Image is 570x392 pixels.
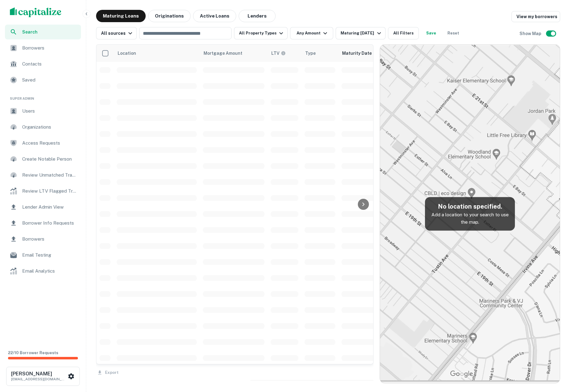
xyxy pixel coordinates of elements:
h6: [PERSON_NAME] [11,371,67,376]
span: Email Testing [22,251,77,259]
a: Review LTV Flagged Transactions [5,184,81,198]
h6: Show Map [519,30,542,37]
a: Borrowers [5,41,81,55]
span: Lender Admin View [22,203,77,211]
span: Create Notable Person [22,155,77,163]
div: Maturing [DATE] [341,30,382,37]
span: Borrower Info Requests [22,219,77,227]
a: View my borrowers [511,11,560,22]
div: Maturity dates displayed may be estimated. Please contact the lender for the most accurate maturi... [342,50,378,57]
button: All Filters [388,27,419,39]
a: Borrowers [5,232,81,246]
span: Borrowers [22,235,77,243]
span: Review Unmatched Transactions [22,171,77,179]
button: Any Amount [290,27,333,39]
span: Maturity dates displayed may be estimated. Please contact the lender for the most accurate maturi... [342,50,386,57]
button: Maturing [DATE] [336,27,385,39]
a: Create Notable Person [5,152,81,166]
span: Type [305,50,324,57]
a: Contacts [5,57,81,71]
a: Organizations [5,120,81,134]
button: Save your search to get updates of matches that match your search criteria. [421,27,441,39]
button: Originations [148,10,191,22]
span: 22 / 10 Borrower Requests [8,350,58,355]
button: All Property Types [234,27,288,39]
h6: LTV [271,50,280,57]
a: Saved [5,73,81,87]
span: LTVs displayed on the website are for informational purposes only and may be reported incorrectly... [271,50,294,57]
span: Email Analytics [22,267,77,275]
a: Lender Admin View [5,200,81,214]
button: Maturing Loans [96,10,146,22]
h5: No location specified. [430,202,510,211]
span: Organizations [22,123,77,131]
span: Search [22,29,77,35]
li: Super Admin [5,89,81,104]
span: Contacts [22,60,77,68]
div: LTVs displayed on the website are for informational purposes only and may be reported incorrectly... [271,50,286,57]
button: Lenders [239,10,276,22]
a: Email Analytics [5,264,81,278]
button: Active Loans [193,10,236,22]
th: Maturity dates displayed may be estimated. Please contact the lender for the most accurate maturi... [338,45,400,62]
h6: Maturity Date [342,50,372,57]
a: Borrower Info Requests [5,216,81,230]
button: All sources [96,27,137,39]
th: LTVs displayed on the website are for informational purposes only and may be reported incorrectly... [268,45,301,62]
span: Mortgage Amount [204,50,250,57]
th: Mortgage Amount [200,45,268,62]
span: Saved [22,76,77,84]
a: Search [5,25,81,39]
img: map-placeholder.webp [380,45,560,383]
p: [EMAIL_ADDRESS][DOMAIN_NAME] [11,376,67,382]
th: Location [114,45,200,62]
th: Type [301,45,338,62]
span: Borrowers [22,44,77,52]
a: Access Requests [5,136,81,150]
span: Location [117,50,144,57]
span: Review LTV Flagged Transactions [22,187,77,195]
button: [PERSON_NAME][EMAIL_ADDRESS][DOMAIN_NAME] [6,367,80,386]
p: Add a location to your search to use the map. [430,211,510,226]
a: Users [5,104,81,118]
button: Reset [443,27,463,39]
img: capitalize-logo.png [10,7,62,17]
span: Users [22,107,77,115]
a: Email Testing [5,248,81,262]
span: Access Requests [22,139,77,147]
div: All sources [101,30,134,37]
a: Review Unmatched Transactions [5,168,81,182]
